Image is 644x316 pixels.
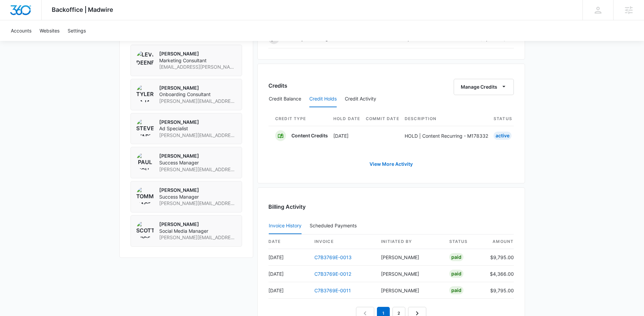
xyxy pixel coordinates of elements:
span: /mo. [504,36,514,42]
span: Commit Date [366,116,399,122]
span: Hold Date [333,116,360,122]
img: Scottlyn Wiggins [136,221,154,239]
span: [PERSON_NAME][EMAIL_ADDRESS][PERSON_NAME][DOMAIN_NAME] [159,200,236,207]
span: Marketing Consultant [159,57,236,64]
p: [PERSON_NAME] [159,153,236,159]
th: date [268,234,309,249]
td: [PERSON_NAME] [376,266,444,282]
span: Ad Specialist [159,125,236,132]
span: [PERSON_NAME][EMAIL_ADDRESS][PERSON_NAME][DOMAIN_NAME] [159,166,236,173]
span: Success Manager [159,159,236,166]
span: [EMAIL_ADDRESS][PERSON_NAME][DOMAIN_NAME] [159,64,236,70]
img: Levi Deeney [136,50,154,68]
p: Content Credits [291,132,328,139]
div: Paid [449,286,463,294]
p: [PERSON_NAME] [159,119,236,126]
p: [PERSON_NAME] [159,221,236,228]
span: Success Manager [159,194,236,200]
span: Credit Type [275,116,328,122]
span: [PERSON_NAME][EMAIL_ADDRESS][DOMAIN_NAME] [159,234,236,241]
span: [PERSON_NAME][EMAIL_ADDRESS][PERSON_NAME][DOMAIN_NAME] [159,132,236,139]
th: amount [484,234,514,249]
h3: Credits [268,82,287,90]
a: Websites [35,20,64,41]
td: [PERSON_NAME] [376,249,444,266]
img: Paul Richardson [136,153,154,170]
button: Credit Holds [309,91,337,107]
td: [DATE] [268,266,309,282]
button: Manage Credits [454,79,514,95]
h3: Billing Activity [268,203,514,211]
button: Invoice History [269,218,302,234]
p: [PERSON_NAME] [159,187,236,194]
td: [DATE] [268,249,309,266]
p: [DATE] [333,132,360,139]
th: status [444,234,484,249]
a: C7B3769E-0013 [314,254,352,260]
div: Paid [449,270,463,278]
button: Credit Activity [345,91,376,107]
span: Status [494,116,512,122]
p: [PERSON_NAME] [159,50,236,57]
a: C7B3769E-0012 [314,271,351,277]
img: Tommy Nagel [136,187,154,204]
th: Initiated By [376,234,444,249]
th: invoice [309,234,376,249]
td: $4,366.00 [484,266,514,282]
td: $9,795.00 [484,249,514,266]
p: HOLD | Content Recurring - M178332 [405,132,488,139]
a: View More Activity [363,156,420,172]
button: Credit Balance [269,91,301,107]
span: [PERSON_NAME][EMAIL_ADDRESS][PERSON_NAME][DOMAIN_NAME] [159,98,236,105]
td: [DATE] [268,282,309,299]
span: Social Media Manager [159,228,236,234]
td: $9,795.00 [484,282,514,299]
a: C7B3769E-0011 [314,288,351,293]
div: Active [494,132,511,140]
a: Accounts [7,20,35,41]
img: Tyler Pajak [136,85,154,102]
div: Scheduled Payments [310,223,359,228]
div: Paid [449,253,463,261]
span: Onboarding Consultant [159,91,236,98]
span: Backoffice | Madwire [52,6,113,13]
td: [PERSON_NAME] [376,282,444,299]
p: [PERSON_NAME] [159,85,236,91]
a: Settings [64,20,90,41]
img: Steven Warren [136,119,154,136]
span: Description [405,116,488,122]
